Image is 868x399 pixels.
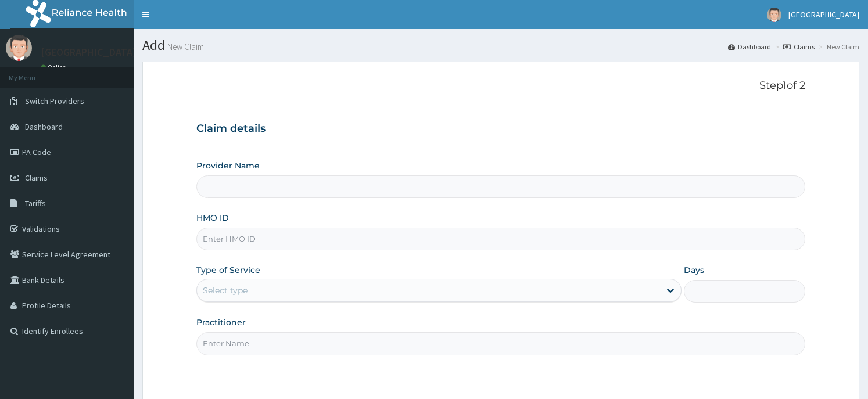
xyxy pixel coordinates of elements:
[6,35,32,61] img: User Image
[165,42,204,51] small: New Claim
[196,212,229,224] label: HMO ID
[25,172,48,183] span: Claims
[41,47,137,57] p: [GEOGRAPHIC_DATA]
[196,332,805,355] input: Enter Name
[25,96,84,106] span: Switch Providers
[203,285,248,296] div: Select type
[142,38,859,53] h1: Add
[196,264,260,276] label: Type of Service
[25,121,63,132] span: Dashboard
[25,198,46,209] span: Tariffs
[816,42,859,52] li: New Claim
[41,63,69,71] a: Online
[783,42,815,52] a: Claims
[196,123,805,135] h3: Claim details
[196,80,805,92] p: Step 1 of 2
[728,42,771,52] a: Dashboard
[196,160,260,171] label: Provider Name
[767,8,781,22] img: User Image
[684,264,704,276] label: Days
[196,228,805,250] input: Enter HMO ID
[196,317,246,328] label: Practitioner
[788,9,859,20] span: [GEOGRAPHIC_DATA]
